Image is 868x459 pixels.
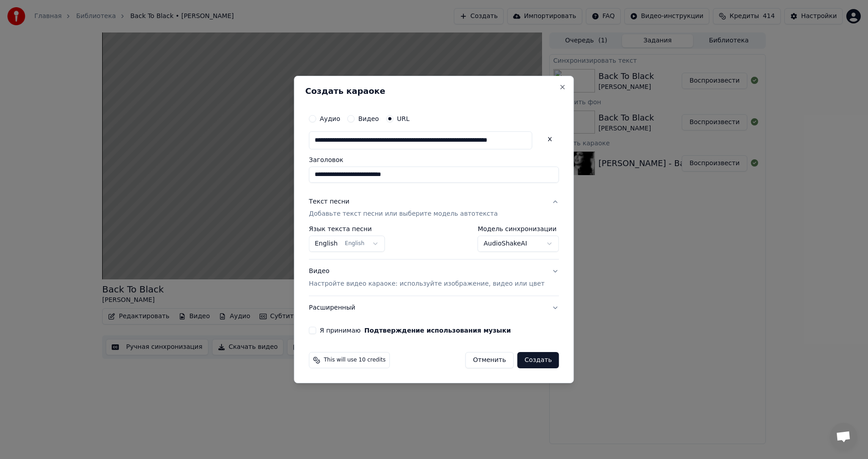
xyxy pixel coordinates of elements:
label: Я принимаю [320,327,511,334]
div: Видео [309,267,544,289]
button: Расширенный [309,296,559,320]
label: Видео [358,116,379,122]
button: Я принимаю [364,327,511,334]
button: Отменить [465,352,514,368]
button: Текст песниДобавьте текст песни или выберите модель автотекста [309,190,559,226]
label: URL [397,116,410,122]
button: ВидеоНастройте видео караоке: используйте изображение, видео или цвет [309,260,559,296]
label: Модель синхронизации [478,226,559,232]
button: Создать [517,352,559,368]
div: Текст песни [309,197,349,206]
label: Язык текста песни [309,226,385,232]
div: Текст песниДобавьте текст песни или выберите модель автотекста [309,226,559,260]
p: Настройте видео караоке: используйте изображение, видео или цвет [309,279,544,288]
h2: Создать караоке [305,87,562,95]
label: Заголовок [309,157,559,163]
span: This will use 10 credits [324,357,386,364]
p: Добавьте текст песни или выберите модель автотекста [309,210,498,219]
label: Аудио [320,116,340,122]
